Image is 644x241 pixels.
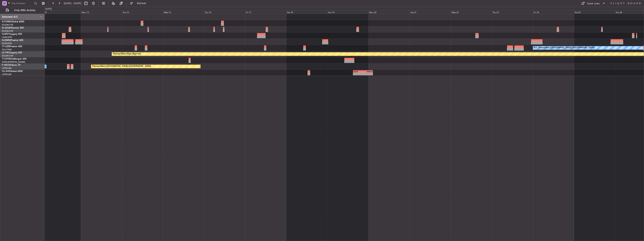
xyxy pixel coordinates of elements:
[2,64,10,66] span: F-HECD
[128,0,151,6] button: Refresh
[327,10,369,14] div: Sun 19
[2,21,24,23] a: G-FOMOGlobal 6000
[204,10,245,14] div: Thu 16
[2,27,24,29] a: G-JAGAPhenom 300
[363,70,372,73] div: KNUQ
[2,67,12,70] a: LFPB/LBG
[2,58,10,60] span: T7-DYN
[2,33,10,35] span: G-SPCY
[2,58,26,60] a: T7-DYNChallenger 604
[587,2,600,6] div: Quick Links
[2,21,11,23] span: G-FOMO
[92,64,151,69] div: Planned Maint [GEOGRAPHIC_DATA] ([GEOGRAPHIC_DATA])
[286,10,327,14] div: Sat 18
[122,10,163,14] div: Tue 14
[81,10,122,14] div: Mon 13
[2,52,22,54] a: LX-TROLegacy 650
[579,0,607,6] button: Quick Links
[2,27,11,29] span: G-JAGA
[11,1,33,6] input: Trip Number
[163,10,204,14] div: Wed 15
[2,52,10,54] span: LX-TRO
[10,9,40,12] span: Only With Activity
[2,64,20,66] a: F-HECDFalcon 7X
[2,70,10,72] span: CS-JHH
[4,7,41,13] button: Only With Activity
[245,10,286,14] div: Fri 17
[2,30,13,32] a: EGGW/LTN
[2,42,12,45] a: EGSS/STN
[2,39,23,41] a: G-ENRGPraetor 600
[533,10,574,14] div: Fri 24
[2,39,11,41] span: G-ENRG
[2,23,13,26] a: EGGW/LTN
[2,61,25,63] a: EVRA/[PERSON_NAME]
[45,8,52,11] div: [DATE]
[2,45,22,48] a: T7-LZZIPraetor 600
[64,2,81,5] span: [DATE] - [DATE]
[2,45,10,48] span: T7-LZZI
[410,10,451,14] div: Tue 21
[40,10,81,14] div: Sun 12
[113,51,141,57] div: Planned Maint Riga (Riga Intl)
[2,54,13,57] a: EGGW/LTN
[134,2,150,5] span: Refresh
[2,70,23,72] a: CS-JHHGlobal 6000
[2,33,22,35] a: G-SPCYLegacy 650
[369,10,410,14] div: Mon 20
[2,48,12,51] a: EGLF/FAB
[363,73,372,75] div: -
[574,10,615,14] div: Sat 25
[534,45,595,51] div: A/C Unavailable [GEOGRAPHIC_DATA] ([GEOGRAPHIC_DATA])
[2,36,12,39] a: LGAV/ATH
[492,10,533,14] div: Thu 23
[2,73,12,76] a: LFPB/LBG
[451,10,492,14] div: Wed 22
[353,70,363,73] div: LEZG
[353,73,363,75] div: -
